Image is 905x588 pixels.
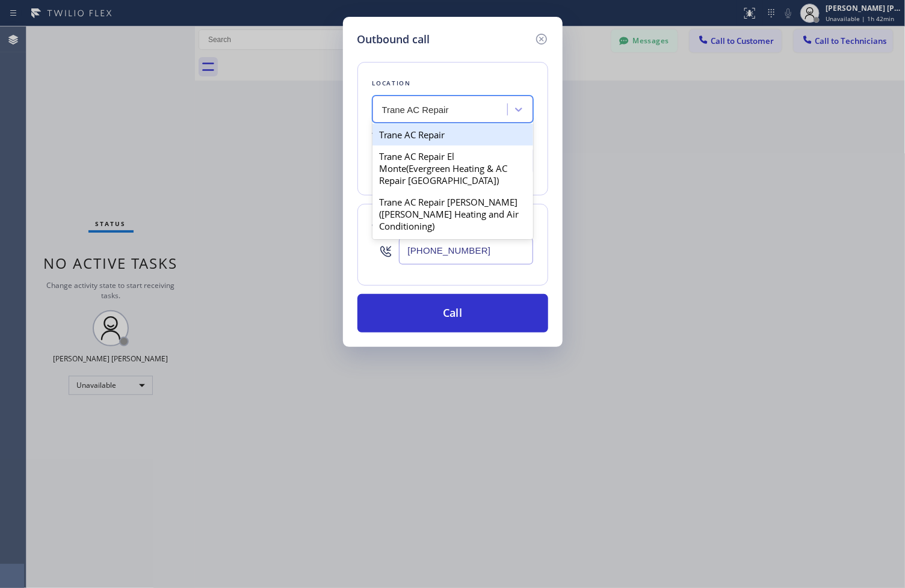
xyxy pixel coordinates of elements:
div: Trane AC Repair El Monte(Evergreen Heating & AC Repair [GEOGRAPHIC_DATA]) [372,145,533,191]
h5: Outbound call [357,31,430,47]
div: Trane AC Repair [PERSON_NAME]([PERSON_NAME] Heating and Air Conditioning) [372,191,533,237]
button: Call [357,294,548,332]
input: (123) 456-7890 [399,237,533,265]
div: Location [372,77,533,90]
div: Trane AC Repair [372,124,533,145]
